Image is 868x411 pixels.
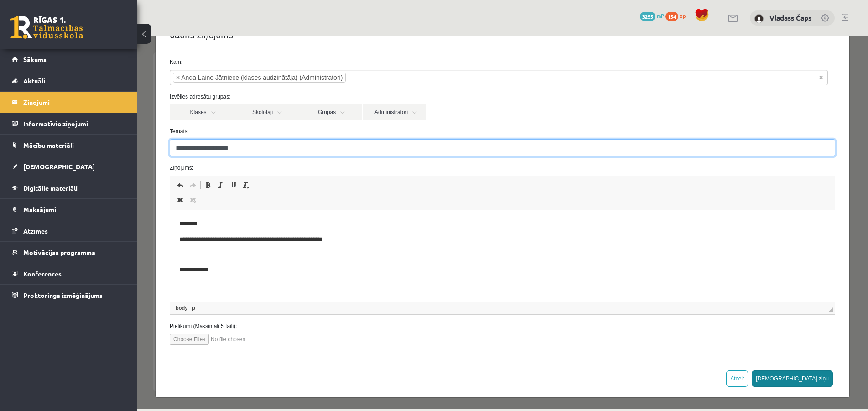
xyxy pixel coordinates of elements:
[682,37,686,47] span: Noņemt visus vienumus
[12,70,125,91] a: Aktuāli
[23,270,62,278] span: Konferences
[754,14,764,23] img: Vladass Čaps
[23,291,103,299] span: Proktoringa izmēģinājums
[657,12,664,19] span: mP
[12,263,125,284] a: Konferences
[12,220,125,241] a: Atzīmes
[10,16,83,39] a: Rīgas 1. Tālmācības vidusskola
[23,141,74,149] span: Mācību materiāli
[12,177,125,198] a: Digitālie materiāli
[23,55,47,63] span: Sākums
[37,268,52,276] a: body element
[691,272,696,276] span: Resize
[665,12,690,19] a: 154 xp
[39,37,43,47] span: ×
[97,69,161,84] a: Skolotāji
[23,162,95,171] span: [DEMOGRAPHIC_DATA]
[12,156,125,177] a: [DEMOGRAPHIC_DATA]
[161,69,225,84] a: Grupas
[640,12,664,19] a: 3255 mP
[26,57,705,65] label: Izvēlies adresātu grupas:
[23,199,125,220] legend: Maksājumi
[23,248,95,256] span: Motivācijas programma
[33,69,97,84] a: Klases
[26,92,705,100] label: Temats:
[12,242,125,263] a: Motivācijas programma
[90,144,103,156] a: Underline (Ctrl+U)
[50,144,62,156] a: Redo (Ctrl+Y)
[103,144,116,156] a: Remove Format
[665,12,678,21] span: 154
[12,199,125,220] a: Maksājumi
[23,77,45,85] span: Aktuāli
[23,184,78,192] span: Digitālie materiāli
[26,128,705,136] label: Ziņojums:
[50,159,62,171] a: Unlink
[12,135,125,156] a: Mācību materiāli
[53,268,60,276] a: p element
[769,13,811,22] a: Vladass Čaps
[33,175,698,266] iframe: Editor, wiswyg-editor-47024836217520-1757325187-361
[26,286,705,295] label: Pielikumi (Maksimāli 5 faili):
[26,22,705,31] label: Kam:
[65,144,78,156] a: Bold (Ctrl+B)
[36,37,209,47] li: Anda Laine Jātniece (klases audzinātāja) (Administratori)
[226,69,290,84] a: Administratori
[12,92,125,113] a: Ziņojumi
[37,159,50,171] a: Link (Ctrl+K)
[37,144,50,156] a: Undo (Ctrl+Z)
[23,113,125,134] legend: Informatīvie ziņojumi
[615,335,696,351] button: [DEMOGRAPHIC_DATA] ziņu
[640,12,655,21] span: 3255
[78,144,90,156] a: Italic (Ctrl+I)
[12,113,125,134] a: Informatīvie ziņojumi
[23,92,125,113] legend: Ziņojumi
[12,49,125,70] a: Sākums
[12,285,125,306] a: Proktoringa izmēģinājums
[680,12,686,19] span: xp
[589,335,611,351] button: Atcelt
[23,227,48,235] span: Atzīmes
